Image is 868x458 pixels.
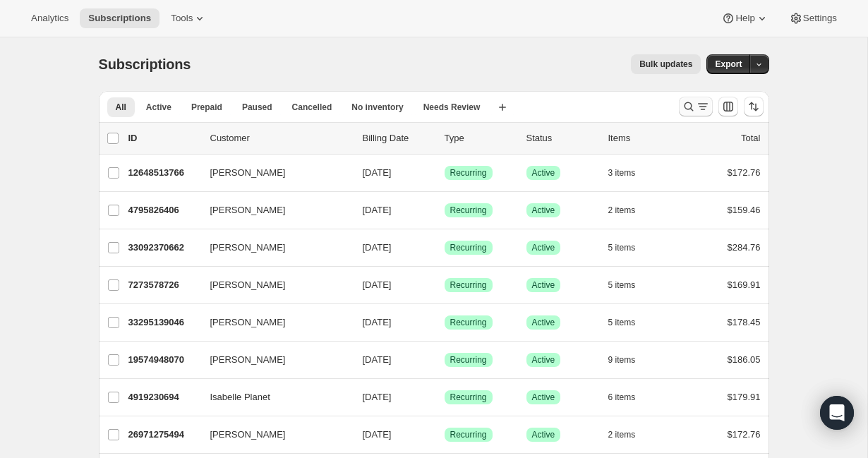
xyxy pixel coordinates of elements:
span: [DATE] [363,392,392,402]
p: 7273578726 [128,278,199,292]
p: 4795826406 [128,203,199,217]
div: Items [608,131,679,145]
button: [PERSON_NAME] [202,423,343,446]
button: Export [706,54,750,74]
div: Type [445,131,515,145]
button: [PERSON_NAME] [202,311,343,334]
p: Billing Date [363,131,433,145]
span: Help [735,13,754,24]
span: Bulk updates [639,59,692,70]
span: Isabelle Planet [210,390,270,404]
span: [PERSON_NAME] [210,315,286,330]
span: Active [532,354,555,366]
span: [DATE] [363,429,392,440]
span: Active [532,242,555,253]
button: 2 items [608,425,651,445]
span: $169.91 [728,279,761,290]
button: [PERSON_NAME] [202,199,343,222]
span: Export [715,59,742,70]
span: Subscriptions [99,56,191,72]
span: Needs Review [423,102,481,113]
span: Active [532,279,555,291]
span: 5 items [608,242,636,253]
span: All [116,102,126,113]
span: Recurring [450,205,487,216]
span: Prepaid [191,102,222,113]
p: 33295139046 [128,315,199,330]
p: 26971275494 [128,428,199,442]
span: Active [532,429,555,440]
span: Cancelled [292,102,332,113]
span: [PERSON_NAME] [210,241,286,255]
span: Active [532,167,555,179]
span: $178.45 [728,317,761,327]
span: 5 items [608,279,636,291]
span: Recurring [450,392,487,403]
button: 5 items [608,313,651,332]
span: Recurring [450,279,487,291]
span: [PERSON_NAME] [210,353,286,367]
span: [PERSON_NAME] [210,428,286,442]
span: Paused [242,102,272,113]
button: 9 items [608,350,651,370]
span: [DATE] [363,317,392,327]
span: 2 items [608,429,636,440]
span: Active [532,392,555,403]
button: 6 items [608,387,651,407]
p: 4919230694 [128,390,199,404]
button: Settings [780,8,845,28]
div: IDCustomerBilling DateTypeStatusItemsTotal [128,131,761,145]
span: [PERSON_NAME] [210,278,286,292]
button: Customize table column order and visibility [718,97,738,116]
div: 7273578726[PERSON_NAME][DATE]SuccessRecurringSuccessActive5 items$169.91 [128,275,761,295]
span: Recurring [450,242,487,253]
span: $179.91 [728,392,761,402]
p: 19574948070 [128,353,199,367]
span: Settings [803,13,837,24]
button: Tools [162,8,215,28]
div: 33092370662[PERSON_NAME][DATE]SuccessRecurringSuccessActive5 items$284.76 [128,238,761,258]
div: 4795826406[PERSON_NAME][DATE]SuccessRecurringSuccessActive2 items$159.46 [128,200,761,220]
button: Isabelle Planet [202,386,343,409]
span: $172.76 [728,429,761,440]
span: Active [532,205,555,216]
p: Customer [210,131,351,145]
span: 2 items [608,205,636,216]
span: No inventory [351,102,403,113]
span: 5 items [608,317,636,328]
span: 9 items [608,354,636,366]
span: Active [532,317,555,328]
p: Status [526,131,597,145]
span: Recurring [450,429,487,440]
span: $186.05 [728,354,761,365]
p: 12648513766 [128,166,199,180]
span: $159.46 [728,205,761,215]
div: 4919230694Isabelle Planet[DATE]SuccessRecurringSuccessActive6 items$179.91 [128,387,761,407]
span: [DATE] [363,242,392,253]
span: 3 items [608,167,636,179]
span: Subscriptions [88,13,151,24]
span: 6 items [608,392,636,403]
button: [PERSON_NAME] [202,274,343,296]
button: Sort the results [744,97,764,116]
button: 3 items [608,163,651,183]
span: [DATE] [363,354,392,365]
span: [DATE] [363,205,392,215]
button: Help [713,8,777,28]
button: Search and filter results [679,97,713,116]
span: [PERSON_NAME] [210,166,286,180]
span: Recurring [450,317,487,328]
span: Recurring [450,354,487,366]
button: Analytics [23,8,77,28]
div: 33295139046[PERSON_NAME][DATE]SuccessRecurringSuccessActive5 items$178.45 [128,313,761,332]
p: ID [128,131,199,145]
span: [DATE] [363,279,392,290]
button: 2 items [608,200,651,220]
span: [PERSON_NAME] [210,203,286,217]
button: 5 items [608,275,651,295]
span: Active [146,102,171,113]
span: [DATE] [363,167,392,178]
button: Bulk updates [631,54,701,74]
span: Analytics [31,13,68,24]
span: Recurring [450,167,487,179]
